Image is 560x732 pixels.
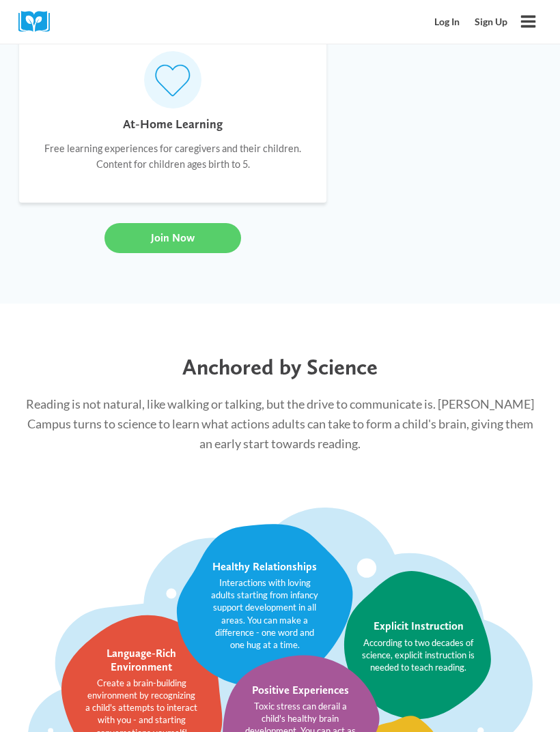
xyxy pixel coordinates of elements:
img: Cox Campus [18,11,59,32]
p: Free learning experiences for caregivers and their children. Content for children ages birth to 5. [38,141,308,172]
p: Interactions with loving adults starting from infancy support development in all areas. You can m... [208,576,322,651]
nav: Secondary Mobile Navigation [428,10,515,35]
h6: At-Home Learning [123,115,223,134]
div: Healthy Relationships [212,560,317,573]
div: Explicit Instruction [374,620,464,633]
a: Join Now [104,223,241,253]
span: Join Now [151,231,195,244]
a: Sign Up [467,10,515,35]
div: Positive Experiences [252,684,349,697]
span: Anchored by Science [182,353,378,380]
button: Open menu [515,8,542,35]
p: According to two decades of science, explicit instruction is needed to teach reading. [361,636,475,674]
div: Language-Rich Environment [85,647,199,673]
a: Log In [428,10,468,35]
p: Reading is not natural, like walking or talking, but the drive to communicate is. [PERSON_NAME] C... [26,394,534,453]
